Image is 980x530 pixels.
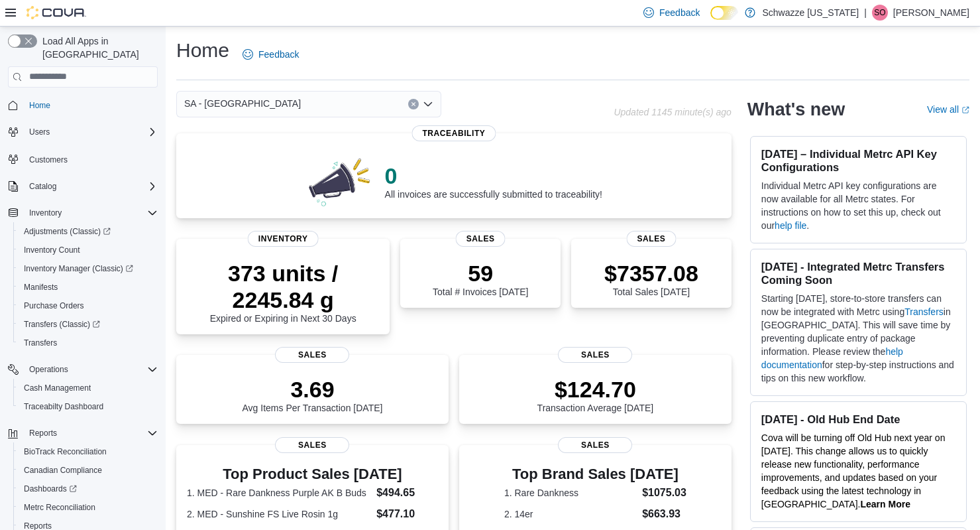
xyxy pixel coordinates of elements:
span: Inventory Manager (Classic) [24,263,133,274]
span: Users [24,124,158,140]
p: 0 [385,163,602,189]
button: Operations [24,362,74,377]
span: Purchase Orders [19,298,158,314]
p: 3.69 [243,376,383,403]
dd: $1075.03 [642,485,686,501]
span: Catalog [29,181,56,192]
a: Canadian Compliance [19,462,107,478]
span: Catalog [24,178,158,194]
p: Individual Metrc API key configurations are now available for all Metrc states. For instructions ... [761,179,955,232]
a: Metrc Reconciliation [19,499,101,515]
a: help file [775,220,806,231]
span: Reports [29,428,57,438]
span: Transfers (Classic) [24,319,100,330]
button: Cash Management [13,379,163,397]
span: Customers [24,151,158,167]
div: Total Sales [DATE] [604,260,698,297]
dd: $663.93 [642,506,686,522]
button: Customers [3,149,163,168]
a: Cash Management [19,380,96,396]
h3: Top Product Sales [DATE] [187,466,438,482]
span: Canadian Compliance [19,462,158,478]
a: Purchase Orders [19,298,89,314]
p: Schwazze [US_STATE] [762,5,859,21]
a: Manifests [19,279,63,295]
button: Reports [3,424,163,442]
a: Inventory Manager (Classic) [13,259,163,278]
span: SO [874,5,885,21]
a: Inventory Count [19,242,85,258]
span: Customers [29,155,68,165]
a: Traceabilty Dashboard [19,399,109,415]
span: Home [24,97,158,113]
button: Traceabilty Dashboard [13,397,163,416]
p: $124.70 [537,376,654,403]
button: Users [24,124,55,140]
span: Dashboards [24,484,77,494]
span: Inventory [24,205,158,221]
dt: 1. Rare Dankness [504,486,637,499]
span: Adjustments (Classic) [24,226,111,237]
button: Metrc Reconciliation [13,498,163,517]
button: Inventory Count [13,241,163,259]
dd: $494.65 [376,485,438,501]
div: Shanin Owens [872,5,888,21]
a: Transfers [19,335,62,351]
button: BioTrack Reconciliation [13,442,163,461]
a: Transfers [904,306,944,317]
div: Avg Items Per Transaction [DATE] [243,376,383,413]
span: Sales [627,231,677,247]
div: Transaction Average [DATE] [537,376,654,413]
a: Home [24,98,56,113]
h3: Top Brand Sales [DATE] [504,466,686,482]
span: Metrc Reconciliation [19,499,158,515]
span: Inventory Count [19,242,158,258]
button: Canadian Compliance [13,461,163,480]
button: Catalog [3,177,163,196]
button: Clear input [408,99,419,109]
span: Load All Apps in [GEOGRAPHIC_DATA] [37,34,158,61]
button: Manifests [13,278,163,297]
span: Reports [24,425,158,441]
span: Purchase Orders [24,300,84,311]
span: Cash Management [19,380,158,396]
span: Canadian Compliance [24,465,102,476]
p: 59 [433,260,528,287]
span: Traceability [411,125,496,141]
a: Adjustments (Classic) [19,224,116,239]
span: Sales [558,347,632,363]
div: All invoices are successfully submitted to traceability! [385,163,602,200]
span: Inventory Manager (Classic) [19,261,158,277]
h3: [DATE] - Integrated Metrc Transfers Coming Soon [761,260,955,287]
span: Operations [24,362,158,377]
span: Home [29,100,50,111]
span: Transfers (Classic) [19,316,158,332]
button: Transfers [13,334,163,352]
a: Dashboards [19,481,82,497]
a: help documentation [761,346,903,370]
h1: Home [176,37,229,64]
span: BioTrack Reconciliation [24,446,107,457]
dt: 2. MED - Sunshine FS Live Rosin 1g [187,507,371,521]
img: Cova [27,6,86,19]
a: Inventory Manager (Classic) [19,261,138,277]
span: Transfers [24,338,57,348]
button: Reports [24,425,62,441]
button: Open list of options [423,99,433,109]
h3: [DATE] - Old Hub End Date [761,413,955,426]
p: [PERSON_NAME] [893,5,969,21]
a: Adjustments (Classic) [13,222,163,241]
span: Inventory [29,208,62,218]
span: Manifests [24,282,58,293]
strong: Learn More [860,499,910,509]
a: View allExternal link [927,104,969,115]
a: Dashboards [13,480,163,498]
input: Dark Mode [710,6,738,20]
span: Sales [558,437,632,453]
p: | [864,5,867,21]
a: Customers [24,152,73,168]
a: Transfers (Classic) [19,316,105,332]
span: Feedback [258,48,299,61]
div: Expired or Expiring in Next 30 Days [187,260,379,324]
